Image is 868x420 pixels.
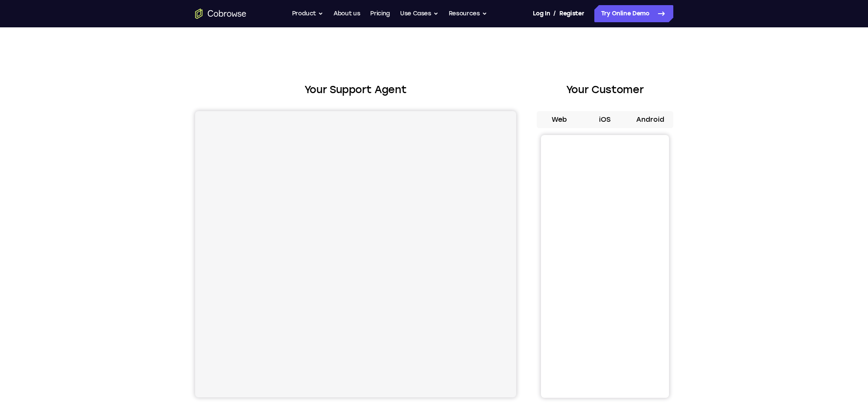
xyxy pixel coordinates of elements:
[195,82,516,97] h2: Your Support Agent
[553,9,556,19] span: /
[533,5,550,22] a: Log In
[292,5,324,22] button: Product
[400,5,438,22] button: Use Cases
[594,5,673,22] a: Try Online Demo
[582,111,628,128] button: iOS
[333,5,360,22] a: About us
[449,5,487,22] button: Resources
[195,111,516,397] iframe: Agent
[370,5,390,22] a: Pricing
[559,5,584,22] a: Register
[628,111,673,128] button: Android
[537,82,673,97] h2: Your Customer
[537,111,582,128] button: Web
[195,9,246,19] a: Go to the home page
